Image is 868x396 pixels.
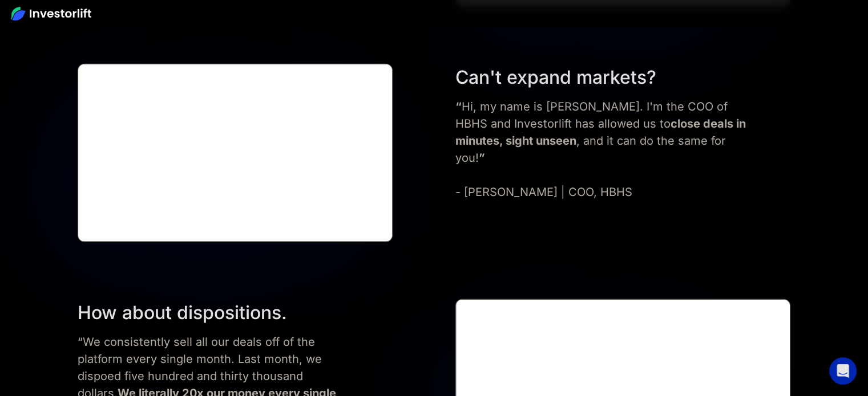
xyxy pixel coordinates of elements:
[479,151,485,165] strong: ”
[455,100,462,113] strong: “
[455,64,757,91] div: Can't expand markets?
[829,357,857,385] div: Open Intercom Messenger
[455,98,757,201] div: Hi, my name is [PERSON_NAME]. I'm the COO of HBHS and Investorlift has allowed us to , and it can...
[78,64,392,242] iframe: FRANK
[78,299,361,326] div: How about dispositions.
